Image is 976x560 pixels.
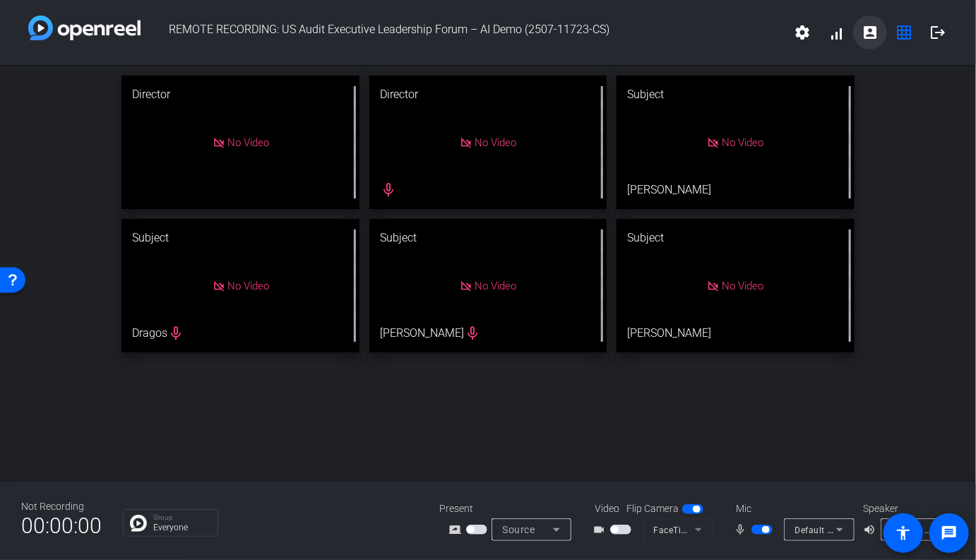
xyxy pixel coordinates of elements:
[593,521,610,538] mat-icon: videocam_outline
[895,24,912,41] mat-icon: grid_on
[28,16,141,40] img: white-gradient.svg
[734,521,751,538] mat-icon: mic_none
[227,136,269,148] span: No Video
[929,24,946,41] mat-icon: logout
[475,279,516,292] span: No Video
[141,16,785,49] span: REMOTE RECORDING: US Audit Executive Leadership Forum – AI Demo (2507-11723-CS)
[722,279,763,292] span: No Video
[617,76,855,114] div: Subject
[449,521,466,538] mat-icon: screen_share_outline
[862,24,879,41] mat-icon: account_box
[439,501,581,516] div: Present
[503,524,535,535] span: Source
[369,76,607,114] div: Director
[153,514,210,521] p: Group
[21,499,102,514] div: Not Recording
[121,76,359,114] div: Director
[722,136,763,148] span: No Video
[941,525,958,542] mat-icon: message
[121,219,359,257] div: Subject
[475,136,516,148] span: No Video
[369,219,607,257] div: Subject
[227,279,269,292] span: No Video
[722,501,863,516] div: Mic
[153,523,210,532] p: Everyone
[626,501,679,516] span: Flip Camera
[595,501,619,516] span: Video
[21,508,102,543] span: 00:00:00
[819,16,853,49] button: signal_cellular_alt
[863,501,948,516] div: Speaker
[863,521,880,538] mat-icon: volume_up
[895,525,912,542] mat-icon: accessibility
[794,24,811,41] mat-icon: settings
[617,219,855,257] div: Subject
[130,515,147,532] img: Chat Icon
